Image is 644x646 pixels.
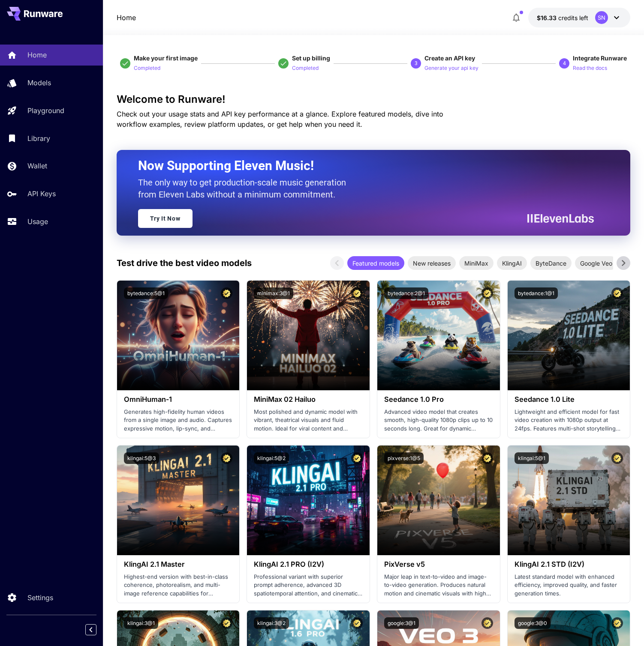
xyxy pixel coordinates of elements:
p: 4 [563,60,566,67]
span: Google Veo [575,259,617,268]
h3: Seedance 1.0 Pro [384,395,493,404]
h3: Welcome to Runware! [117,93,631,105]
button: Read the docs [573,63,607,73]
button: google:3@0 [515,617,551,629]
p: Read the docs [573,64,607,72]
button: Collapse sidebar [85,624,96,635]
button: klingai:5@2 [254,452,289,464]
p: Library [27,133,50,144]
div: KlingAI [497,256,527,270]
button: google:3@1 [384,617,419,629]
p: Completed [292,64,319,72]
button: Certified Model – Vetted for best performance and includes a commercial license. [351,452,363,464]
button: Certified Model – Vetted for best performance and includes a commercial license. [221,617,232,629]
p: Major leap in text-to-video and image-to-video generation. Produces natural motion and cinematic ... [384,573,493,598]
button: pixverse:1@5 [384,452,424,464]
div: Google Veo [575,256,617,270]
h3: KlingAI 2.1 PRO (I2V) [254,560,363,568]
p: Playground [27,105,64,116]
p: Highest-end version with best-in-class coherence, photorealism, and multi-image reference capabil... [124,573,233,598]
button: Certified Model – Vetted for best performance and includes a commercial license. [351,287,363,299]
button: Certified Model – Vetted for best performance and includes a commercial license. [221,287,232,299]
p: Models [27,78,51,88]
p: Professional variant with superior prompt adherence, advanced 3D spatiotemporal attention, and ci... [254,573,363,598]
button: Certified Model – Vetted for best performance and includes a commercial license. [611,617,623,629]
span: Set up billing [292,54,330,62]
button: bytedance:1@1 [515,287,558,299]
p: Usage [27,216,48,227]
p: The only way to get production-scale music generation from Eleven Labs without a minimum commitment. [138,176,352,200]
div: $16.3304 [537,13,588,22]
button: bytedance:5@1 [124,287,168,299]
h3: MiniMax 02 Hailuo [254,395,363,404]
p: 3 [415,60,418,67]
span: Check out your usage stats and API key performance at a glance. Explore featured models, dive int... [117,110,443,129]
button: Certified Model – Vetted for best performance and includes a commercial license. [481,452,493,464]
p: Test drive the best video models [117,257,252,269]
a: Try It Now [138,209,193,228]
button: Certified Model – Vetted for best performance and includes a commercial license. [611,287,623,299]
img: alt [377,446,500,555]
a: Home [117,12,136,23]
div: Collapse sidebar [92,622,103,637]
button: klingai:3@1 [124,617,158,629]
img: alt [508,446,630,555]
p: Settings [27,592,53,603]
div: Featured models [347,256,404,270]
div: New releases [408,256,456,270]
span: Integrate Runware [573,54,627,62]
button: Certified Model – Vetted for best performance and includes a commercial license. [351,617,363,629]
button: Certified Model – Vetted for best performance and includes a commercial license. [481,617,493,629]
span: Make your first image [134,54,198,62]
h3: KlingAI 2.1 Master [124,560,233,568]
p: Most polished and dynamic model with vibrant, theatrical visuals and fluid motion. Ideal for vira... [254,408,363,433]
span: New releases [408,259,456,268]
button: minimax:3@1 [254,287,293,299]
button: bytedance:2@1 [384,287,428,299]
p: Latest standard model with enhanced efficiency, improved quality, and faster generation times. [515,573,623,598]
img: alt [117,446,240,555]
h3: Seedance 1.0 Lite [515,395,623,404]
p: Advanced video model that creates smooth, high-quality 1080p clips up to 10 seconds long. Great f... [384,408,493,433]
span: MiniMax [459,259,494,268]
nav: breadcrumb [117,12,136,23]
button: Certified Model – Vetted for best performance and includes a commercial license. [221,452,232,464]
img: alt [247,446,370,555]
button: $16.3304SN [528,8,630,27]
h3: OmniHuman‑1 [124,395,233,404]
img: alt [377,281,500,390]
p: Lightweight and efficient model for fast video creation with 1080p output at 24fps. Features mult... [515,408,623,433]
button: Certified Model – Vetted for best performance and includes a commercial license. [481,287,493,299]
span: KlingAI [497,259,527,268]
span: ByteDance [530,259,572,268]
img: alt [117,281,240,390]
h3: PixVerse v5 [384,560,493,568]
p: Home [27,50,47,60]
div: ByteDance [530,256,572,270]
button: klingai:5@3 [124,452,159,464]
h3: KlingAI 2.1 STD (I2V) [515,560,623,568]
button: klingai:5@1 [515,452,549,464]
span: Create an API key [424,54,475,62]
img: alt [508,281,630,390]
div: SN [595,11,608,24]
div: MiniMax [459,256,494,270]
p: Wallet [27,161,47,171]
span: $16.33 [537,14,558,21]
button: klingai:3@2 [254,617,289,629]
p: Generates high-fidelity human videos from a single image and audio. Captures expressive motion, l... [124,408,233,433]
button: Completed [292,63,319,73]
p: Completed [134,64,160,72]
h2: Now Supporting Eleven Music! [138,158,588,174]
button: Certified Model – Vetted for best performance and includes a commercial license. [611,452,623,464]
span: credits left [558,14,588,21]
p: API Keys [27,188,56,199]
p: Generate your api key [424,64,478,72]
button: Completed [134,63,160,73]
button: Generate your api key [424,63,478,73]
img: alt [247,281,370,390]
span: Featured models [347,259,404,268]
